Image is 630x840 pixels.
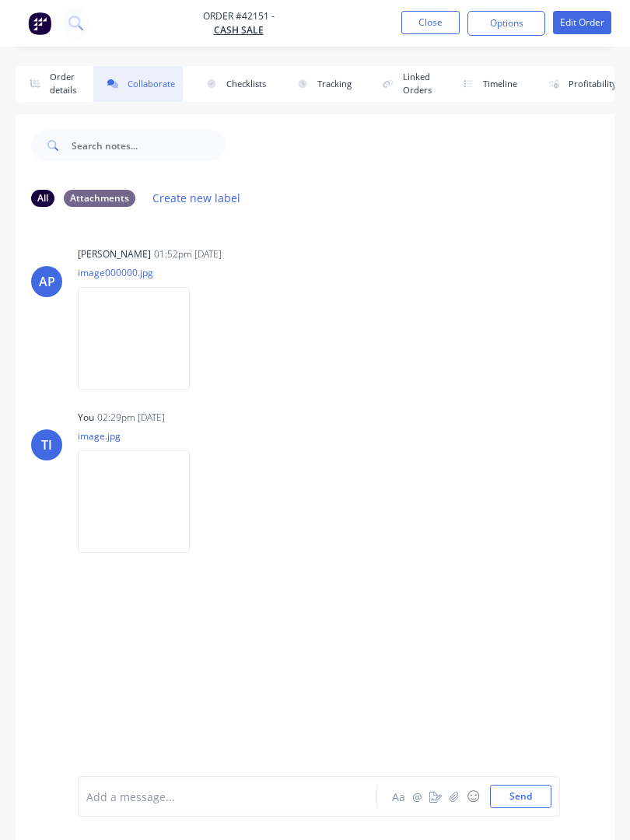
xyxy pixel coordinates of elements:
[78,247,151,261] div: [PERSON_NAME]
[28,12,51,35] img: Factory
[369,66,439,102] button: Linked Orders
[39,272,55,291] div: AP
[449,66,525,102] button: Timeline
[64,190,135,207] div: Attachments
[97,411,165,425] div: 02:29pm [DATE]
[154,247,222,261] div: 01:52pm [DATE]
[78,411,94,425] div: You
[490,785,551,808] button: Send
[534,66,625,102] button: Profitability
[145,187,249,208] button: Create new label
[192,66,274,102] button: Checklists
[72,130,226,161] input: Search notes...
[93,66,183,102] button: Collaborate
[31,190,54,207] div: All
[401,11,460,34] button: Close
[203,9,275,23] span: Order #42151 -
[283,66,359,102] button: Tracking
[408,787,426,806] button: @
[78,429,205,443] p: image.jpg
[78,266,205,279] p: image000000.jpg
[464,787,482,806] button: ☺
[389,787,408,806] button: Aa
[16,66,84,102] button: Order details
[41,436,52,454] div: TI
[553,11,611,34] button: Edit Order
[467,11,545,36] button: Options
[203,23,275,37] a: CASH SALE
